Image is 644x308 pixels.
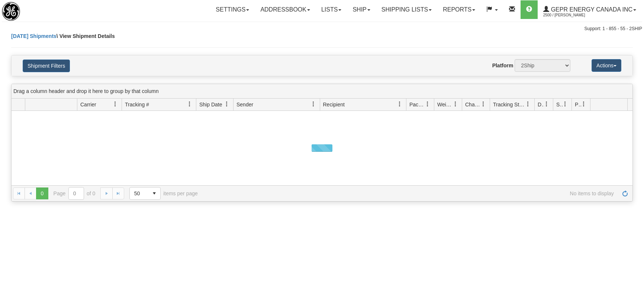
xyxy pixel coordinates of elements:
a: Delivery Status filter column settings [540,98,553,110]
span: Page 0 [36,187,48,199]
span: Sender [236,101,253,108]
span: Tracking # [125,101,149,108]
span: Carrier [80,101,96,108]
a: Lists [316,0,347,19]
span: select [148,187,160,199]
a: GEPR Energy Canada Inc 2500 / [PERSON_NAME] [538,0,642,19]
span: Charge [465,101,481,108]
span: GEPR Energy Canada Inc [549,6,632,13]
a: Charge filter column settings [477,98,490,110]
a: Shipment Issues filter column settings [559,98,571,110]
a: Sender filter column settings [307,98,320,110]
div: grid grouping header [12,84,632,99]
a: Tracking Status filter column settings [522,98,534,110]
span: 50 [134,190,144,197]
a: Packages filter column settings [421,98,434,110]
a: Refresh [619,187,631,199]
img: logo2500.jpg [2,2,20,21]
a: Addressbook [255,0,316,19]
span: Ship Date [199,101,222,108]
a: Carrier filter column settings [109,98,122,110]
a: Settings [210,0,255,19]
span: Recipient [323,101,345,108]
a: Recipient filter column settings [393,98,406,110]
a: [DATE] Shipments [11,33,57,39]
a: Reports [437,0,481,19]
span: Packages [409,101,425,108]
a: Ship Date filter column settings [220,98,233,110]
button: Actions [592,59,621,72]
span: Weight [437,101,453,108]
span: Shipment Issues [556,101,563,108]
span: Page sizes drop down [129,187,161,200]
span: Page of 0 [54,187,96,200]
a: Shipping lists [376,0,437,19]
div: Support: 1 - 855 - 55 - 2SHIP [2,26,642,32]
button: Shipment Filters [23,60,70,72]
a: Pickup Status filter column settings [577,98,590,110]
a: Weight filter column settings [449,98,462,110]
span: Tracking Status [493,101,525,108]
span: \ View Shipment Details [57,33,115,39]
a: Tracking # filter column settings [183,98,196,110]
iframe: chat widget [627,116,643,192]
label: Platform [492,62,513,69]
span: Delivery Status [538,101,544,108]
span: No items to display [208,190,614,196]
span: 2500 / [PERSON_NAME] [543,12,599,19]
span: Pickup Status [575,101,581,108]
span: items per page [129,187,198,200]
a: Ship [347,0,376,19]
